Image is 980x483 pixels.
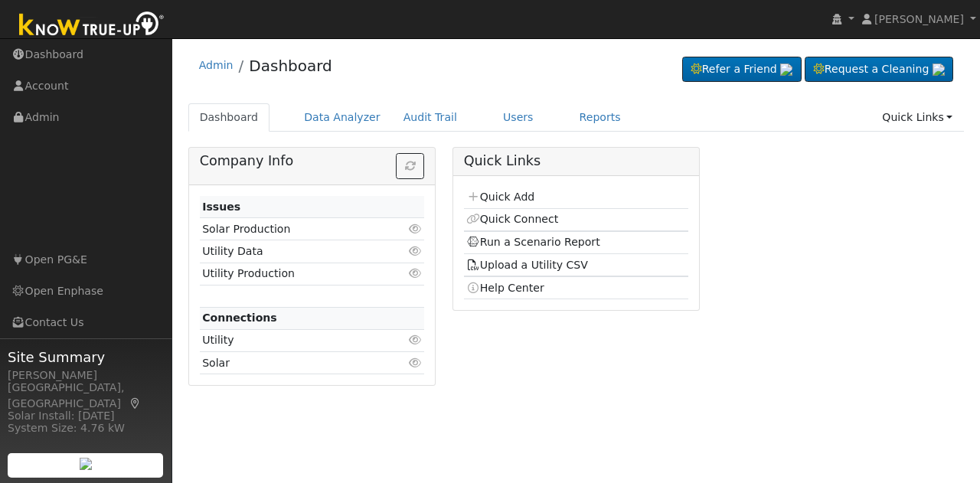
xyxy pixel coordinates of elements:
a: Quick Links [871,103,964,132]
strong: Connections [202,312,277,324]
strong: Issues [202,201,240,213]
a: Quick Add [466,191,534,203]
td: Utility [200,329,388,351]
a: Admin [199,59,234,71]
td: Solar Production [200,218,388,240]
img: retrieve [933,64,945,76]
div: [PERSON_NAME] [8,367,164,383]
a: Audit Trail [392,103,469,132]
i: Click to view [408,335,422,345]
span: [PERSON_NAME] [874,13,964,25]
a: Request a Cleaning [805,57,953,83]
i: Click to view [408,224,422,234]
a: Help Center [466,282,544,294]
i: Click to view [408,268,422,279]
a: Data Analyzer [292,103,392,132]
h5: Company Info [200,153,425,169]
a: Quick Connect [466,213,558,225]
a: Upload a Utility CSV [466,259,588,271]
div: [GEOGRAPHIC_DATA], [GEOGRAPHIC_DATA] [8,380,164,412]
a: Dashboard [188,103,270,132]
td: Utility Production [200,263,388,285]
td: Utility Data [200,240,388,263]
i: Click to view [408,246,422,256]
img: retrieve [80,458,92,470]
div: System Size: 4.76 kW [8,420,164,436]
a: Reports [568,103,632,132]
a: Refer a Friend [682,57,802,83]
div: Solar Install: [DATE] [8,408,164,424]
h5: Quick Links [464,153,689,169]
a: Run a Scenario Report [466,236,600,248]
span: Site Summary [8,347,164,367]
a: Dashboard [249,57,332,75]
img: retrieve [780,64,792,76]
a: Users [492,103,545,132]
a: Map [129,397,142,410]
img: Know True-Up [11,8,172,43]
i: Click to view [408,357,422,368]
td: Solar [200,352,388,374]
